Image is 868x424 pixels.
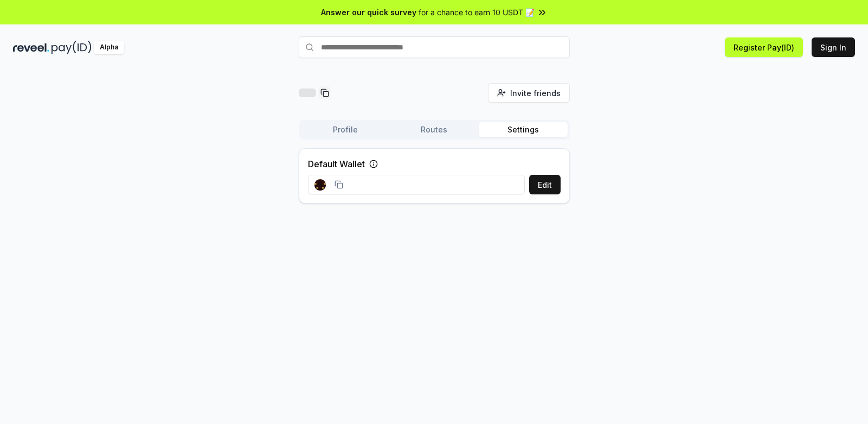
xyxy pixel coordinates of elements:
[479,122,568,137] button: Settings
[725,37,803,57] button: Register Pay(ID)
[488,83,570,103] button: Invite friends
[812,37,855,57] button: Sign In
[13,41,49,54] img: reveel_dark
[321,7,416,18] span: Answer our quick survey
[390,122,479,137] button: Routes
[419,7,535,18] span: for a chance to earn 10 USDT 📝
[510,87,561,99] span: Invite friends
[529,175,561,194] button: Edit
[94,41,124,54] div: Alpha
[52,41,92,54] img: pay_id
[308,157,365,170] label: Default Wallet
[301,122,390,137] button: Profile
